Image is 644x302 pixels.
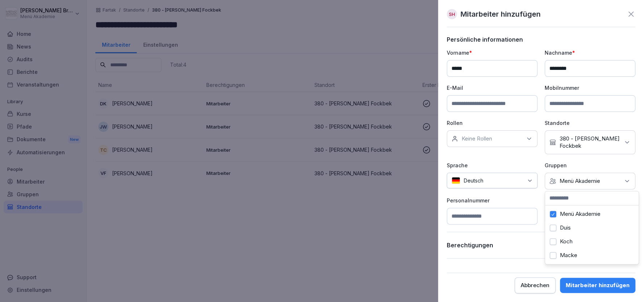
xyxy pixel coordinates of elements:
[560,211,600,217] label: Menü Akademie
[462,135,492,142] p: Keine Rollen
[545,84,635,92] p: Mobilnummer
[447,173,537,188] div: Deutsch
[447,242,493,249] p: Berechtigungen
[545,49,635,56] p: Nachname
[447,197,537,204] p: Personalnummer
[447,36,635,43] p: Persönliche informationen
[560,238,573,245] label: Koch
[515,277,556,293] button: Abbrechen
[560,135,620,150] p: 380 - [PERSON_NAME] Fockbek
[447,162,537,169] p: Sprache
[447,49,537,56] p: Vorname
[521,281,549,289] div: Abbrechen
[447,9,457,19] div: SH
[545,119,635,127] p: Standorte
[560,177,600,185] p: Menü Akademie
[461,9,541,20] p: Mitarbeiter hinzufügen
[560,225,571,231] label: Duis
[566,281,629,289] div: Mitarbeiter hinzufügen
[560,252,577,259] label: Macke
[451,177,460,184] img: de.svg
[560,278,635,293] button: Mitarbeiter hinzufügen
[447,84,537,92] p: E-Mail
[447,119,537,127] p: Rollen
[545,162,635,169] p: Gruppen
